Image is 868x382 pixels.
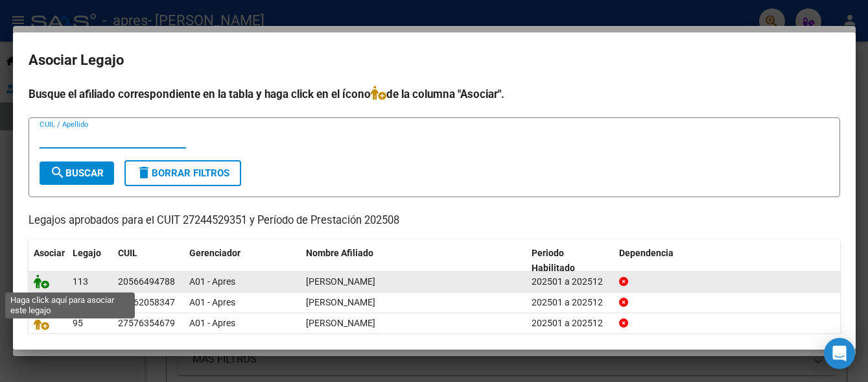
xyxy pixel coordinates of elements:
span: 113 [73,276,88,287]
div: 202501 a 202512 [532,274,609,289]
span: 95 [73,318,83,328]
datatable-header-cell: Dependencia [614,239,840,282]
datatable-header-cell: Asociar [29,239,67,282]
button: Buscar [40,161,114,185]
span: A01 - Apres [189,276,235,287]
span: ROLON SANTIAGO [306,276,375,287]
span: 97 [73,297,83,307]
div: 202501 a 202512 [532,295,609,310]
datatable-header-cell: CUIL [113,239,184,282]
span: BARRIOS AGUSTIN EMIR [306,297,375,307]
span: Periodo Habilitado [532,248,575,273]
span: PAREDES MORALES DELFINA [306,318,375,328]
span: Dependencia [619,248,674,258]
span: Legajo [73,248,101,258]
h2: Asociar Legajo [29,48,840,73]
span: Gerenciador [189,248,240,258]
span: Nombre Afiliado [306,248,373,258]
div: 20562058347 [118,295,175,310]
datatable-header-cell: Gerenciador [184,239,301,282]
datatable-header-cell: Legajo [67,239,113,282]
button: Borrar Filtros [124,160,241,186]
span: Buscar [50,167,104,179]
div: 20566494788 [118,274,175,289]
h4: Busque el afiliado correspondiente en la tabla y haga click en el ícono de la columna "Asociar". [29,86,840,102]
div: 27576354679 [118,316,175,331]
span: A01 - Apres [189,297,235,307]
div: Open Intercom Messenger [824,338,855,369]
span: A01 - Apres [189,318,235,328]
mat-icon: search [50,165,65,180]
span: Borrar Filtros [136,167,229,179]
span: CUIL [118,248,137,258]
span: Asociar [34,248,65,258]
p: Legajos aprobados para el CUIT 27244529351 y Período de Prestación 202508 [29,213,840,229]
datatable-header-cell: Periodo Habilitado [526,239,614,282]
mat-icon: delete [136,165,152,180]
datatable-header-cell: Nombre Afiliado [301,239,527,282]
div: 202501 a 202512 [532,316,609,331]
